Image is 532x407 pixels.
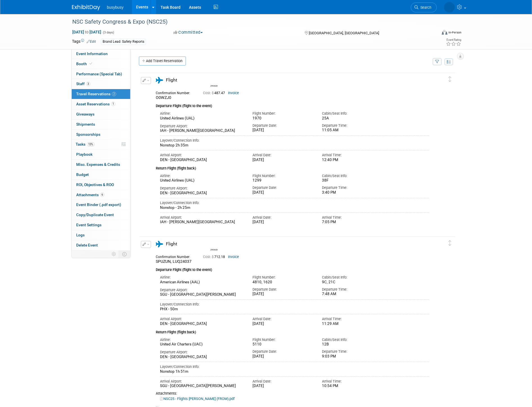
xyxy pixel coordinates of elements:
[160,280,244,285] div: American Airlines (AAL)
[107,5,123,10] span: busybusy
[253,128,314,133] div: [DATE]
[100,193,104,197] span: 6
[160,397,235,401] a: NSC25 - Flights [PERSON_NAME] (FROM).pdf
[76,202,121,207] span: Event Binder (.pdf export)
[203,91,227,95] span: 487.47
[253,173,314,178] div: Flight Number:
[444,2,455,13] img: Braden Gillespie
[322,153,383,158] div: Arrival Time:
[211,84,218,87] div: Holly Poplawski
[156,162,429,171] div: Return Flight (flight back)
[156,259,191,264] span: SPUZUN, LUQ24037
[76,172,89,177] span: Budget
[411,3,437,12] a: Search
[72,89,130,99] a: Travel Reservations2
[160,191,244,196] div: DEN - [GEOGRAPHIC_DATA]
[84,30,89,34] span: to
[211,76,218,84] img: Holly Poplawski
[322,116,383,121] div: 25A
[322,275,383,280] div: Cabin/Seat Info:
[322,173,383,178] div: Cabin/Seat Info:
[253,111,314,116] div: Flight Number:
[253,123,314,128] div: Departure Date:
[160,128,244,133] div: IAH - [PERSON_NAME][GEOGRAPHIC_DATA]
[86,82,90,86] span: 3
[102,31,114,34] span: (3 days)
[203,91,214,95] span: Cost: $
[87,40,96,44] a: Edit
[253,384,314,388] div: [DATE]
[160,205,429,210] div: Nonstop - 2h 25m
[72,30,102,35] span: [DATE] [DATE]
[76,152,93,157] span: Playbook
[160,153,244,158] div: Arrival Airport:
[253,337,314,342] div: Flight Number:
[322,287,383,292] div: Departure Time:
[72,39,96,45] td: Tags
[111,102,115,106] span: 1
[322,342,383,347] div: 12B
[160,384,244,388] div: SGU - [GEOGRAPHIC_DATA][PERSON_NAME]
[112,92,116,96] span: 2
[160,220,244,225] div: IAH - [PERSON_NAME][GEOGRAPHIC_DATA]
[109,250,119,258] td: Personalize Event Tab Strip
[156,326,429,335] div: Return Flight (flight back)
[156,100,429,109] div: Departure Flight (flight to the event)
[72,200,130,210] a: Event Binder (.pdf export)
[253,379,314,384] div: Arrival Date:
[76,233,85,237] span: Logs
[418,5,431,10] span: Search
[76,142,94,146] span: Tasks
[72,180,130,190] a: ROI, Objectives & ROO
[253,280,314,285] div: 4810, 1620
[76,182,114,187] span: ROI, Objectives & ROO
[76,212,114,217] span: Copy/Duplicate Event
[156,241,163,247] i: Flight
[253,342,314,347] div: 5110
[76,132,100,137] span: Sponsorships
[160,337,244,342] div: Airline:
[72,49,130,59] a: Event Information
[76,72,122,76] span: Performance (Special Tab)
[211,240,218,248] img: Ryan Reber
[76,112,94,116] span: Giveaways
[72,170,130,180] a: Budget
[160,369,429,374] div: Nonstop 1h 51m
[160,350,244,355] div: Departure Airport:
[253,116,314,121] div: 1970
[72,79,130,89] a: Staff3
[442,30,447,35] img: Format-Inperson.png
[160,364,429,369] div: Layover/Connection Info:
[253,316,314,322] div: Arrival Date:
[156,253,195,259] div: Confirmation Number:
[448,30,461,35] div: In-Person
[72,220,130,230] a: Event Settings
[253,190,314,195] div: [DATE]
[209,76,219,87] div: Holly Poplawski
[72,59,130,69] a: Booth
[253,158,314,162] div: [DATE]
[160,307,429,312] div: PHX - 50m
[253,178,314,183] div: 1299
[160,275,244,280] div: Airline:
[72,109,130,119] a: Giveaways
[253,275,314,280] div: Flight Number:
[253,153,314,158] div: Arrival Date:
[160,138,429,143] div: Layover/Connection Info:
[156,89,195,95] div: Confirmation Number:
[160,158,244,162] div: DEN - [GEOGRAPHIC_DATA]
[72,190,130,200] a: Attachments6
[228,91,239,95] a: Invoice
[435,60,439,64] i: Filter by Traveler
[160,111,244,116] div: Airline:
[76,122,95,126] span: Shipments
[322,384,383,388] div: 10:54 PM
[156,391,429,396] div: Attachments:
[160,215,244,220] div: Arrival Airport:
[322,220,383,225] div: 7:05 PM
[160,379,244,384] div: Arrival Airport:
[160,186,244,191] div: Departure Airport:
[322,316,383,322] div: Arrival Time:
[322,280,383,284] div: 9C, 21C
[156,77,163,83] i: Flight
